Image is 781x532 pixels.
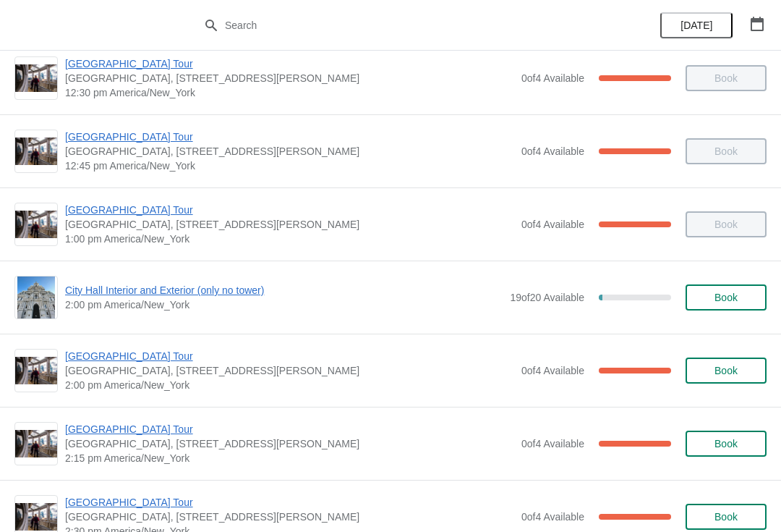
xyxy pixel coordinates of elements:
[714,438,738,449] span: Book
[65,297,503,312] span: 2:00 pm America/New_York
[65,217,514,232] span: [GEOGRAPHIC_DATA], [STREET_ADDRESS][PERSON_NAME]
[521,145,584,157] span: 0 of 4 Available
[521,72,584,84] span: 0 of 4 Available
[65,159,514,173] span: 12:45 pm America/New_York
[714,292,738,303] span: Book
[65,203,514,217] span: [GEOGRAPHIC_DATA] Tour
[17,276,56,318] img: City Hall Interior and Exterior (only no tower) | | 2:00 pm America/New_York
[65,510,514,524] span: [GEOGRAPHIC_DATA], [STREET_ADDRESS][PERSON_NAME]
[65,436,514,451] span: [GEOGRAPHIC_DATA], [STREET_ADDRESS][PERSON_NAME]
[65,349,514,363] span: [GEOGRAPHIC_DATA] Tour
[15,430,57,458] img: City Hall Tower Tour | City Hall Visitor Center, 1400 John F Kennedy Boulevard Suite 121, Philade...
[714,365,738,376] span: Book
[15,64,57,93] img: City Hall Tower Tour | City Hall Visitor Center, 1400 John F Kennedy Boulevard Suite 121, Philade...
[224,12,586,38] input: Search
[15,211,57,239] img: City Hall Tower Tour | City Hall Visitor Center, 1400 John F Kennedy Boulevard Suite 121, Philade...
[65,232,514,246] span: 1:00 pm America/New_York
[65,363,514,378] span: [GEOGRAPHIC_DATA], [STREET_ADDRESS][PERSON_NAME]
[65,283,503,297] span: City Hall Interior and Exterior (only no tower)
[686,504,767,530] button: Book
[686,431,767,457] button: Book
[65,56,514,71] span: [GEOGRAPHIC_DATA] Tour
[65,495,514,510] span: [GEOGRAPHIC_DATA] Tour
[65,144,514,159] span: [GEOGRAPHIC_DATA], [STREET_ADDRESS][PERSON_NAME]
[660,12,733,38] button: [DATE]
[521,219,584,230] span: 0 of 4 Available
[686,358,767,384] button: Book
[65,71,514,85] span: [GEOGRAPHIC_DATA], [STREET_ADDRESS][PERSON_NAME]
[65,451,514,465] span: 2:15 pm America/New_York
[521,511,584,523] span: 0 of 4 Available
[65,378,514,392] span: 2:00 pm America/New_York
[65,85,514,100] span: 12:30 pm America/New_York
[65,422,514,436] span: [GEOGRAPHIC_DATA] Tour
[521,365,584,376] span: 0 of 4 Available
[680,20,712,31] span: [DATE]
[510,292,584,303] span: 19 of 20 Available
[15,503,57,531] img: City Hall Tower Tour | City Hall Visitor Center, 1400 John F Kennedy Boulevard Suite 121, Philade...
[686,284,767,311] button: Book
[521,438,584,449] span: 0 of 4 Available
[714,511,738,523] span: Book
[15,138,57,166] img: City Hall Tower Tour | City Hall Visitor Center, 1400 John F Kennedy Boulevard Suite 121, Philade...
[15,357,57,385] img: City Hall Tower Tour | City Hall Visitor Center, 1400 John F Kennedy Boulevard Suite 121, Philade...
[65,130,514,144] span: [GEOGRAPHIC_DATA] Tour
